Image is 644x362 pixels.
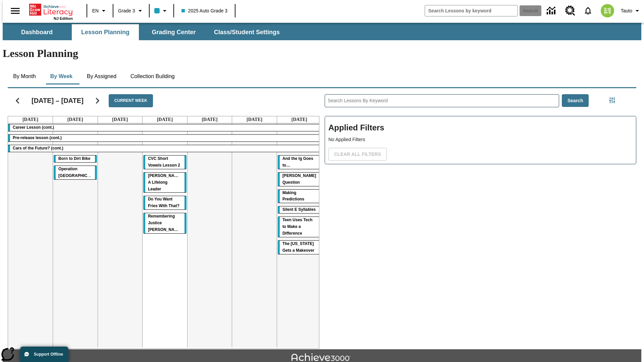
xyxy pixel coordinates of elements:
button: Previous [9,92,26,109]
div: Career Lesson (cont.) [8,124,322,131]
button: Lesson Planning [72,24,139,40]
span: Class/Student Settings [214,28,280,36]
button: Search [562,94,589,107]
button: Grade: Grade 3, Select a grade [115,5,147,17]
button: Current Week [109,94,153,107]
button: Select a new avatar [597,2,618,19]
a: Notifications [579,2,597,19]
img: avatar image [601,4,614,17]
div: Calendar [2,85,319,349]
div: Born to Dirt Bike [54,156,97,162]
span: Born to Dirt Bike [58,156,90,161]
h2: [DATE] – [DATE] [32,97,84,105]
div: CVC Short Vowels Lesson 2 [143,156,186,169]
div: Applied Filters [325,116,636,164]
div: Joplin's Question [278,173,321,186]
span: NJ Edition [54,16,73,20]
button: By Week [45,68,78,84]
button: Language: EN, Select a language [89,5,111,17]
span: Joplin's Question [282,173,316,185]
div: Remembering Justice O'Connor [143,213,186,233]
a: September 20, 2025 [245,116,264,123]
a: September 17, 2025 [111,116,129,123]
span: CVC Short Vowels Lesson 2 [148,156,180,168]
div: Pre-release lesson (cont.) [8,135,322,141]
button: Class/Student Settings [209,24,285,40]
button: By Month [8,68,41,84]
div: Cars of the Future? (cont.) [8,145,322,152]
div: Making Predictions [278,190,321,203]
span: Dashboard [21,28,53,36]
span: Support Offline [34,352,63,357]
h2: Applied Filters [328,120,633,136]
div: The Missouri Gets a Makeover [278,241,321,254]
span: Lesson Planning [81,28,129,36]
button: Class color is light blue. Change class color [152,5,171,17]
div: Teen Uses Tech to Make a Difference [278,217,321,237]
div: Dianne Feinstein: A Lifelong Leader [143,173,186,193]
span: Tauto [621,7,632,14]
button: Collection Building [125,68,180,84]
div: And the Ig Goes to… [278,156,321,169]
span: EN [92,7,99,14]
span: Grading Center [152,28,196,36]
button: Profile/Settings [618,5,644,17]
button: Support Offline [20,347,68,362]
a: September 19, 2025 [200,116,219,123]
h1: Lesson Planning [3,47,641,60]
div: Do You Want Fries With That? [143,196,186,209]
button: Filters Side menu [605,94,619,107]
button: Grading Center [140,24,207,40]
button: By Assigned [82,68,122,84]
a: September 15, 2025 [21,116,40,123]
span: Grade 3 [118,7,135,14]
input: search field [425,5,518,16]
span: 2025 Auto Grade 3 [181,7,228,14]
span: Remembering Justice O'Connor [148,214,182,232]
span: Pre-release lesson (cont.) [13,135,62,140]
div: SubNavbar [3,23,641,40]
a: September 18, 2025 [156,116,174,123]
a: Home [29,3,73,16]
span: Cars of the Future? (cont.) [13,146,63,150]
div: Silent E Syllables [278,206,321,213]
div: Home [29,2,73,20]
a: September 16, 2025 [66,116,85,123]
a: September 21, 2025 [290,116,309,123]
div: SubNavbar [3,24,286,40]
div: Search [319,85,636,349]
p: No Applied Filters [328,136,633,143]
span: Teen Uses Tech to Make a Difference [282,218,313,236]
button: Open side menu [5,1,25,21]
span: The Missouri Gets a Makeover [282,241,314,253]
span: Dianne Feinstein: A Lifelong Leader [148,173,183,191]
span: And the Ig Goes to… [282,156,313,168]
div: Operation London Bridge [54,166,97,179]
a: Resource Center, Will open in new tab [561,2,579,20]
span: Operation London Bridge [58,167,101,178]
span: Silent E Syllables [282,207,316,212]
button: Dashboard [3,24,70,40]
span: Making Predictions [282,190,304,202]
span: Career Lesson (cont.) [13,125,54,130]
button: Next [89,92,106,109]
input: Search Lessons By Keyword [325,95,559,107]
span: Do You Want Fries With That? [148,197,179,208]
a: Data Center [543,2,561,20]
